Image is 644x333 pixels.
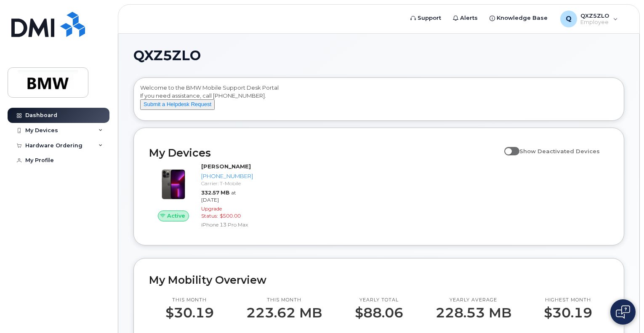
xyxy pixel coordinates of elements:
p: 228.53 MB [436,305,511,320]
p: 223.62 MB [246,305,322,320]
img: image20231002-3703462-oworib.jpeg [156,167,191,202]
p: This month [165,297,214,304]
p: $30.19 [544,305,592,320]
p: $88.06 [355,305,403,320]
span: 332.57 MB [201,189,229,196]
p: This month [246,297,322,304]
input: Show Deactivated Devices [504,143,511,150]
p: $30.19 [165,305,214,320]
div: Carrier: T-Mobile [201,180,253,187]
a: Active[PERSON_NAME][PHONE_NUMBER]Carrier: T-Mobile332.57 MBat [DATE]Upgrade Status:$500.00iPhone ... [149,163,256,230]
p: Yearly total [355,297,403,304]
div: Welcome to the BMW Mobile Support Desk Portal If you need assistance, call [PHONE_NUMBER]. [140,84,617,117]
p: Yearly average [436,297,511,304]
span: Upgrade Status: [201,205,222,219]
h2: My Devices [149,147,500,159]
span: at [DATE] [201,189,236,203]
p: Highest month [544,297,592,304]
div: [PHONE_NUMBER] [201,172,253,180]
span: QXZ5ZLO [133,49,201,62]
div: iPhone 13 Pro Max [201,221,253,228]
a: Submit a Helpdesk Request [140,101,215,107]
span: Show Deactivated Devices [519,148,600,155]
img: Open chat [616,305,630,319]
h2: My Mobility Overview [149,274,609,286]
strong: [PERSON_NAME] [201,163,251,170]
button: Submit a Helpdesk Request [140,99,215,110]
span: Active [167,212,185,220]
span: $500.00 [220,213,241,219]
